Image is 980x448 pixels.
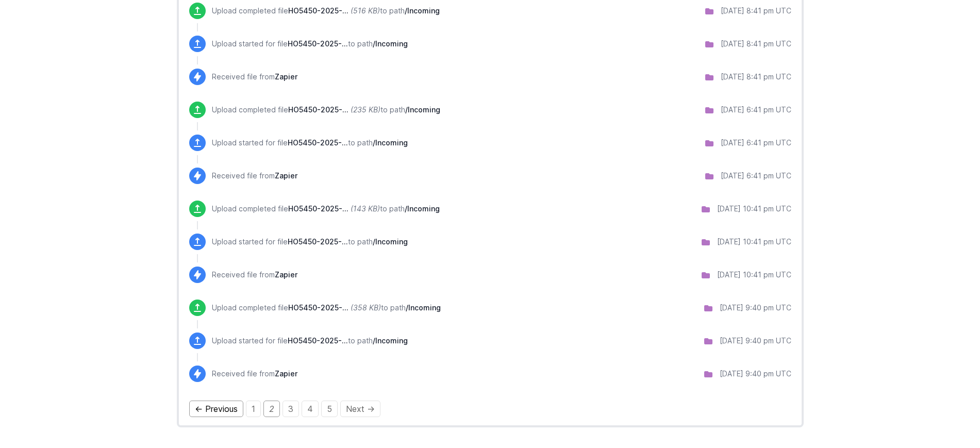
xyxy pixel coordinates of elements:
[721,6,791,16] div: [DATE] 8:41 pm UTC
[721,72,791,82] div: [DATE] 8:41 pm UTC
[263,401,280,417] em: Page 2
[212,237,408,247] p: Upload started for file to path
[288,138,348,147] span: HO5450-2025-08-08_11-40-38.zip
[283,401,299,417] a: Page 3
[275,171,297,180] span: Zapier
[288,105,348,114] span: HO5450-2025-08-08_11-40-38.zip
[212,105,440,115] p: Upload completed file to path
[246,401,261,417] a: Page 1
[351,204,380,213] i: (143 KB)
[721,39,791,49] div: [DATE] 8:41 pm UTC
[288,204,348,213] span: HO5450-2025-08-07_15-40-38.zip
[717,204,791,214] div: [DATE] 10:41 pm UTC
[321,401,338,417] a: Page 5
[212,39,408,49] p: Upload started for file to path
[288,39,348,48] span: HO5450-2025-08-08_13-40-38.zip
[288,237,348,246] span: HO5450-2025-08-07_15-40-38.zip
[405,6,440,15] span: /Incoming
[275,270,297,279] span: Zapier
[212,72,297,82] p: Received file from
[212,138,408,148] p: Upload started for file to path
[212,336,408,346] p: Upload started for file to path
[405,105,440,114] span: /Incoming
[212,270,297,280] p: Received file from
[340,401,380,417] a: Next page
[720,369,791,379] div: [DATE] 9:40 pm UTC
[406,303,441,312] span: /Incoming
[212,6,440,16] p: Upload completed file to path
[288,303,348,312] span: HO5450-2025-08-07_14-40-38.zip
[302,401,319,417] a: Page 4
[405,204,440,213] span: /Incoming
[275,72,297,81] span: Zapier
[721,138,791,148] div: [DATE] 6:41 pm UTC
[721,105,791,115] div: [DATE] 6:41 pm UTC
[275,369,297,378] span: Zapier
[189,401,243,417] a: Previous page
[373,237,408,246] span: /Incoming
[717,237,791,247] div: [DATE] 10:41 pm UTC
[720,303,791,313] div: [DATE] 9:40 pm UTC
[189,403,791,415] div: Pagination
[721,171,791,181] div: [DATE] 6:41 pm UTC
[212,369,297,379] p: Received file from
[373,336,408,345] span: /Incoming
[351,6,380,15] i: (516 KB)
[717,270,791,280] div: [DATE] 10:41 pm UTC
[212,303,441,313] p: Upload completed file to path
[288,6,348,15] span: HO5450-2025-08-08_13-40-38.zip
[351,303,381,312] i: (358 KB)
[212,204,440,214] p: Upload completed file to path
[373,138,408,147] span: /Incoming
[373,39,408,48] span: /Incoming
[212,171,297,181] p: Received file from
[288,336,348,345] span: HO5450-2025-08-07_14-40-38.zip
[351,105,380,114] i: (235 KB)
[720,336,791,346] div: [DATE] 9:40 pm UTC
